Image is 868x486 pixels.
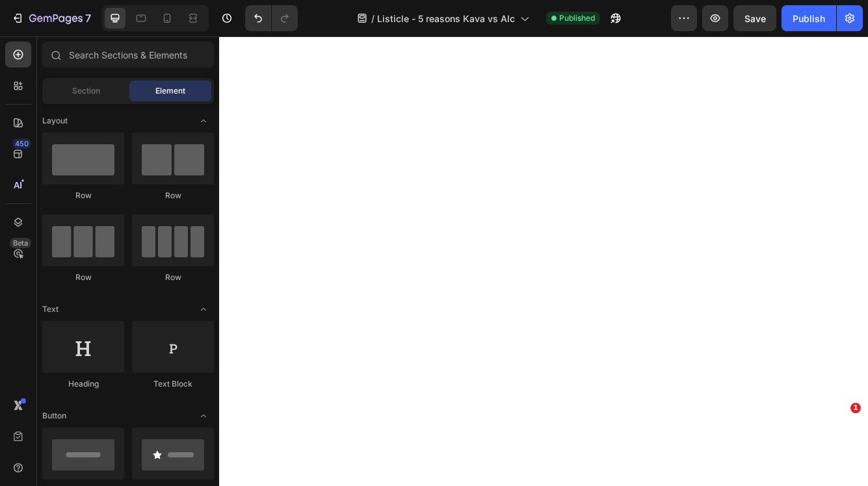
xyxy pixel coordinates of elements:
[193,405,214,426] span: Toggle open
[42,410,66,422] span: Button
[132,272,214,283] div: Row
[5,5,97,31] button: 7
[559,12,595,24] span: Published
[193,110,214,131] span: Toggle open
[42,378,124,390] div: Heading
[42,190,124,201] div: Row
[42,42,214,68] input: Search Sections & Elements
[377,12,515,25] span: Listicle - 5 reasons Kava vs Alc
[72,85,100,97] span: Section
[42,115,68,127] span: Layout
[42,303,59,315] span: Text
[12,138,31,149] div: 450
[42,272,124,283] div: Row
[245,5,298,31] div: Undo/Redo
[10,238,31,248] div: Beta
[85,10,91,26] p: 7
[371,12,375,25] span: /
[782,5,836,31] button: Publish
[132,378,214,390] div: Text Block
[733,5,776,31] button: Save
[219,36,868,486] iframe: Design area
[155,85,185,97] span: Element
[132,190,214,201] div: Row
[793,12,825,25] div: Publish
[744,13,766,24] span: Save
[824,422,855,454] iframe: Intercom live chat
[850,403,861,413] span: 1
[193,299,214,320] span: Toggle open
